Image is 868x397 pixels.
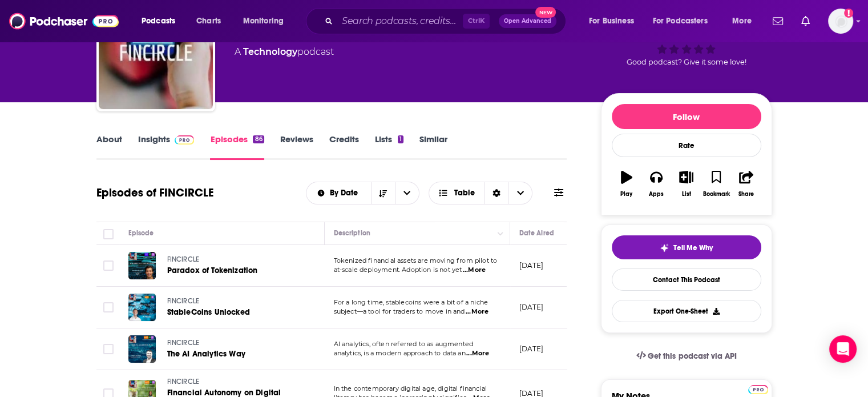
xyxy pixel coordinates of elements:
span: Toggle select row [103,260,114,271]
button: open menu [581,12,648,30]
span: For Business [589,13,634,29]
span: at-scale deployment. Adoption is not yet [334,266,462,274]
div: Description [334,226,370,240]
span: For Podcasters [653,13,708,29]
span: Tell Me Why [673,243,713,252]
span: In the contemporary digital age, digital financial [334,384,487,392]
button: open menu [134,12,190,30]
a: About [96,134,122,160]
span: StableCoins Unlocked [167,307,250,317]
h1: Episodes of FINCIRCLE [96,186,213,200]
button: Play [612,163,641,204]
span: Table [454,189,475,197]
span: FINCIRCLE [167,255,200,263]
svg: Add a profile image [844,9,853,18]
span: FINCIRCLE [167,297,200,305]
div: List [682,191,691,198]
img: tell me why sparkle [660,243,669,252]
button: Export One-Sheet [612,300,761,322]
button: Open AdvancedNew [499,14,556,28]
img: User Profile [828,9,853,34]
h2: Choose List sort [306,182,419,204]
button: open menu [724,12,766,30]
a: FINCIRCLE [167,255,303,265]
div: Sort Direction [484,182,508,204]
div: 86 [253,135,264,143]
button: Apps [641,163,671,204]
span: Charts [196,13,221,29]
a: StableCoins Unlocked [167,307,303,318]
div: Date Aired [519,226,554,240]
input: Search podcasts, credits, & more... [337,12,463,30]
button: Bookmark [701,163,731,204]
span: Good podcast? Give it some love! [627,58,746,66]
span: subject—a tool for traders to move in and [334,307,465,315]
span: Podcasts [142,13,175,29]
button: List [671,163,701,204]
div: Episode [128,226,154,240]
a: Show notifications dropdown [797,11,814,31]
a: Paradox of Tokenization [167,265,303,276]
div: Share [738,191,754,198]
a: Pro website [748,383,768,394]
span: By Date [330,189,362,197]
button: Sort Direction [371,182,395,204]
span: FINCIRCLE [167,339,200,347]
div: Rate [612,134,761,157]
a: Similar [419,134,447,160]
div: Search podcasts, credits, & more... [317,8,577,34]
a: FINCIRCLE [167,296,303,307]
button: open menu [395,182,419,204]
a: Episodes86 [210,134,264,160]
span: AI analytics, often referred to as augmented [334,340,474,348]
span: Open Advanced [504,18,551,24]
span: Paradox of Tokenization [167,266,258,275]
span: Toggle select row [103,344,114,354]
span: Get this podcast via API [648,351,736,361]
span: Tokenized financial assets are moving from pilot to [334,256,498,264]
button: Follow [612,104,761,129]
button: tell me why sparkleTell Me Why [612,235,761,259]
span: More [732,13,752,29]
a: Contact This Podcast [612,268,761,291]
button: Choose View [429,182,533,204]
img: Podchaser Pro [175,135,195,145]
div: Open Intercom Messenger [829,335,857,363]
button: open menu [235,12,298,30]
span: Monitoring [243,13,284,29]
div: Play [620,191,632,198]
a: Lists1 [375,134,403,160]
span: analytics, is a modern approach to data an [334,349,466,357]
a: Show notifications dropdown [768,11,788,31]
a: Reviews [280,134,313,160]
span: ...More [466,349,489,358]
button: open menu [645,12,724,30]
p: [DATE] [519,260,544,270]
a: FINCIRCLE [167,338,303,348]
a: Credits [329,134,359,160]
div: A podcast [235,45,334,59]
span: ...More [466,307,488,316]
span: New [535,7,556,18]
a: Get this podcast via API [627,342,746,370]
button: Column Actions [494,227,507,240]
span: Toggle select row [103,302,114,312]
span: For a long time, stablecoins were a bit of a niche [334,298,488,306]
img: Podchaser Pro [748,385,768,394]
span: Ctrl K [463,14,490,29]
img: Podchaser - Follow, Share and Rate Podcasts [9,10,119,32]
a: FINCIRCLE [167,377,304,387]
a: Charts [189,12,228,30]
p: [DATE] [519,302,544,312]
div: Bookmark [703,191,729,198]
span: The AI Analytics Way [167,349,245,359]
span: ...More [463,266,486,275]
button: open menu [306,189,371,197]
button: Show profile menu [828,9,853,34]
p: [DATE] [519,344,544,354]
a: InsightsPodchaser Pro [138,134,195,160]
a: Technology [243,46,297,57]
span: FINCIRCLE [167,378,200,386]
